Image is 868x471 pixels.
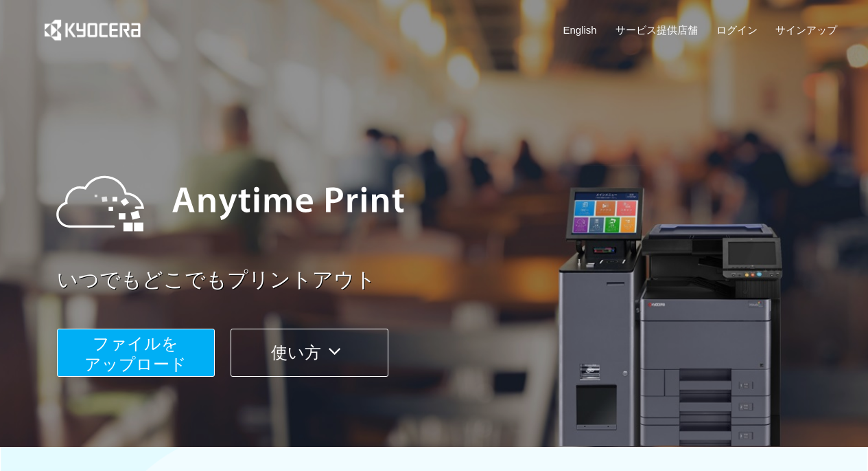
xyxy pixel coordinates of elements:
[563,23,597,37] a: English
[57,329,215,377] button: ファイルを​​アップロード
[615,23,698,37] a: サービス提供店舗
[716,23,758,37] a: ログイン
[57,265,846,295] a: いつでもどこでもプリントアウト
[84,334,187,373] span: ファイルを ​​アップロード
[775,23,837,37] a: サインアップ
[231,329,388,377] button: 使い方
